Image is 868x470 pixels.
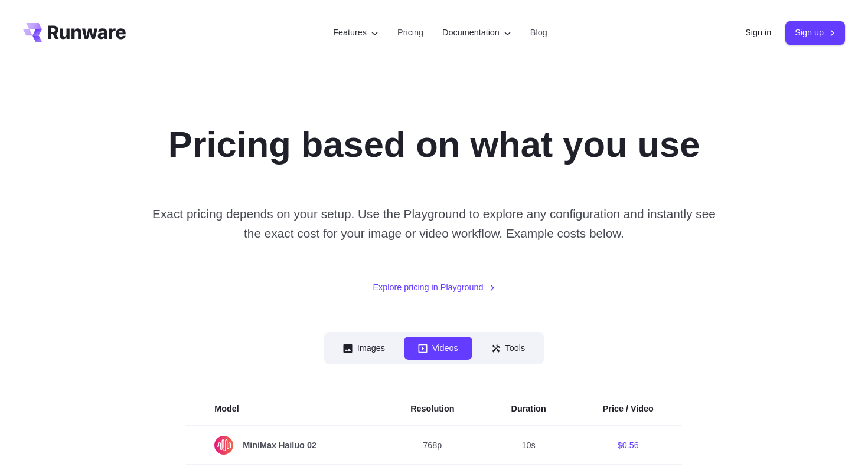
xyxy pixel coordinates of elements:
a: Sign in [745,26,771,40]
label: Features [333,26,378,40]
button: Images [329,337,399,360]
a: Blog [530,26,547,40]
p: Exact pricing depends on your setup. Use the Playground to explore any configuration and instantl... [146,204,722,244]
button: Tools [477,337,540,360]
a: Explore pricing in Playground [373,281,495,294]
a: Sign up [785,21,845,44]
a: Pricing [397,26,423,40]
th: Model [186,393,382,426]
td: 768p [382,426,482,465]
td: $0.56 [575,426,682,465]
label: Documentation [442,26,511,40]
a: Go to / [23,23,126,42]
td: 10s [483,426,575,465]
th: Resolution [382,393,482,426]
h1: Pricing based on what you use [168,123,700,166]
th: Price / Video [575,393,682,426]
button: Videos [404,337,472,360]
span: MiniMax Hailuo 02 [214,436,354,455]
th: Duration [483,393,575,426]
